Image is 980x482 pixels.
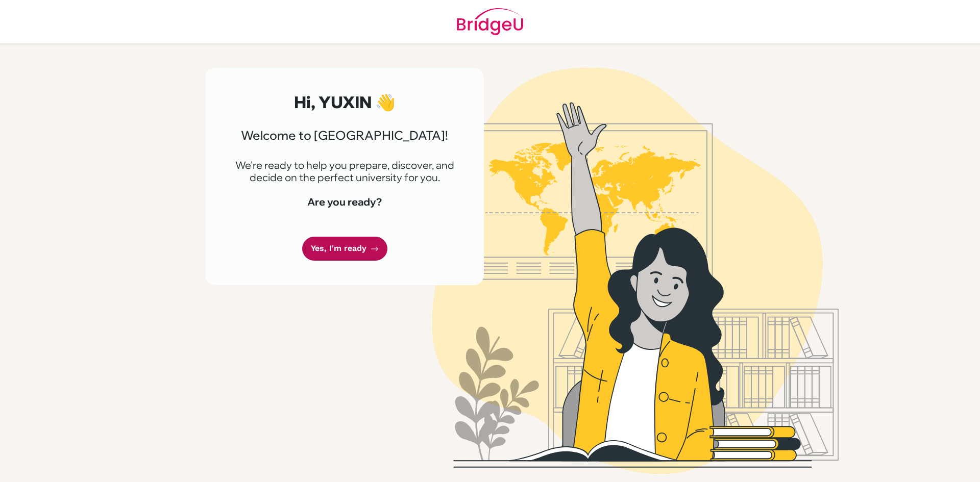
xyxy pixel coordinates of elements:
h2: Hi, YUXIN 👋 [230,92,459,112]
h3: Welcome to [GEOGRAPHIC_DATA]! [230,128,459,143]
h4: Are you ready? [230,196,459,208]
a: Yes, I'm ready [302,237,387,261]
img: Welcome to Bridge U [345,68,926,474]
p: We're ready to help you prepare, discover, and decide on the perfect university for you. [230,159,459,184]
